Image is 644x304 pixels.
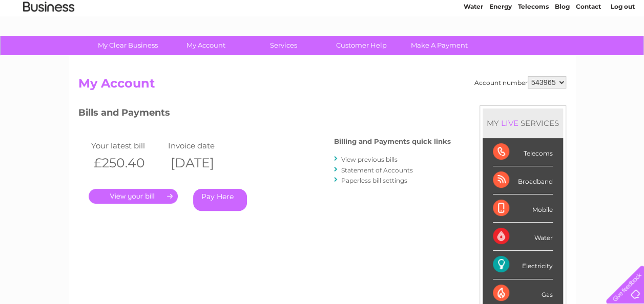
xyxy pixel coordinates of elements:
h2: My Account [78,76,566,96]
div: LIVE [499,118,521,128]
a: Customer Help [319,36,404,55]
td: Invoice date [165,139,242,153]
div: Account number [474,76,566,89]
div: Telecoms [493,138,553,166]
div: Water [493,223,553,251]
th: [DATE] [165,153,242,173]
a: My Account [163,36,248,55]
a: Blog [555,44,570,51]
a: Pay Here [193,189,247,211]
a: Statement of Accounts [341,166,413,174]
a: Services [241,36,326,55]
div: Electricity [493,251,553,279]
a: Paperless bill settings [341,177,407,184]
a: Telecoms [518,44,549,51]
h4: Billing and Payments quick links [334,138,451,145]
a: . [89,189,178,204]
a: View previous bills [341,156,398,163]
td: Your latest bill [89,139,165,153]
th: £250.40 [89,153,165,173]
div: Broadband [493,166,553,194]
a: Make A Payment [397,36,482,55]
a: Energy [489,44,512,51]
div: MY SERVICES [483,108,563,138]
h3: Bills and Payments [78,105,451,123]
a: 0333 014 3131 [451,5,522,18]
a: My Clear Business [86,36,170,55]
img: logo.png [23,27,75,58]
div: Mobile [493,194,553,223]
a: Contact [576,44,601,51]
a: Log out [610,44,634,51]
a: Water [464,44,483,51]
div: Clear Business is a trading name of Verastar Limited (registered in [GEOGRAPHIC_DATA] No. 3667643... [80,6,565,50]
